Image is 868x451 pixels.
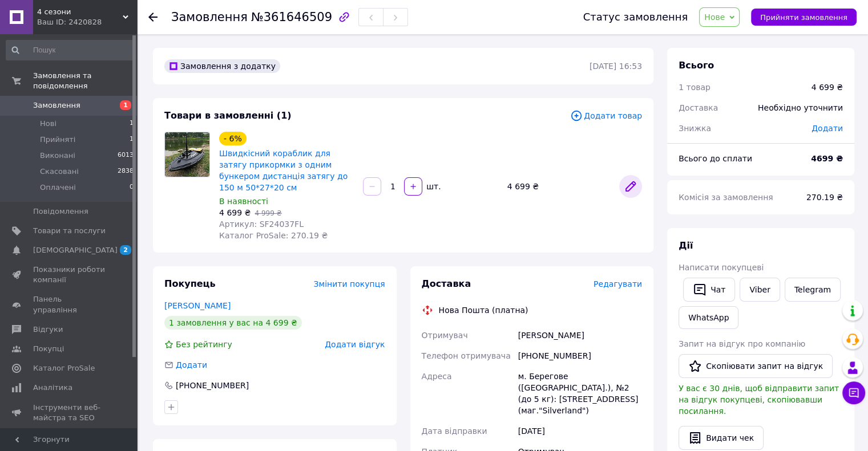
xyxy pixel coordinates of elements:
[751,95,850,120] div: Необхідно уточнити
[33,100,80,111] span: Замовлення
[422,426,487,436] span: Дата відправки
[811,154,843,163] b: 4699 ₴
[516,421,644,441] div: [DATE]
[516,366,644,421] div: м. Берегове ([GEOGRAPHIC_DATA].), №2 (до 5 кг): [STREET_ADDRESS] (маг."Silverland")
[679,384,839,416] span: У вас є 30 днів, щоб відправити запит на відгук покупцеві, скопіювавши посилання.
[165,132,209,177] img: Швидкісний кораблик для затягу прикормки з одним бункером дистанція затягу до 150 м 50*27*20 см
[176,340,232,349] span: Без рейтингу
[679,83,710,92] span: 1 товар
[33,363,95,373] span: Каталог ProSale
[33,245,118,255] span: [DEMOGRAPHIC_DATA]
[842,381,865,404] button: Чат з покупцем
[679,263,764,272] span: Написати покупцеві
[251,10,332,24] span: №361646509
[570,109,642,122] span: Додати товар
[33,383,72,393] span: Аналітика
[812,82,843,93] div: 4 699 ₴
[679,354,833,378] button: Скопіювати запит на відгук
[130,182,134,193] span: 0
[40,151,75,161] span: Виконані
[219,231,328,240] span: Каталог ProSale: 270.19 ₴
[683,278,735,302] button: Чат
[325,340,385,349] span: Додати відгук
[422,372,452,381] span: Адреса
[219,149,348,192] a: Швидкісний кораблик для затягу прикормки з одним бункером дистанція затягу до 150 м 50*27*20 см
[33,206,88,217] span: Повідомлення
[422,278,471,289] span: Доставка
[148,11,158,23] div: Повернутися назад
[40,166,79,177] span: Скасовані
[679,240,693,251] span: Дії
[679,124,711,133] span: Знижка
[422,331,468,340] span: Отримувач
[583,11,688,23] div: Статус замовлення
[33,226,106,236] span: Товари та послуги
[422,351,511,360] span: Телефон отримувача
[164,301,231,310] a: [PERSON_NAME]
[503,178,615,194] div: 4 699 ₴
[33,403,106,423] span: Інструменти веб-майстра та SEO
[33,344,64,354] span: Покупці
[255,209,281,217] span: 4 999 ₴
[120,245,131,255] span: 2
[118,151,134,161] span: 6013
[679,103,718,112] span: Доставка
[751,9,857,26] button: Прийняти замовлення
[164,110,292,121] span: Товари в замовленні (1)
[33,294,106,315] span: Панель управління
[679,193,773,202] span: Комісія за замовлення
[679,339,805,348] span: Запит на відгук про компанію
[423,181,442,192] div: шт.
[679,154,752,163] span: Всього до сплати
[704,13,725,22] span: Нове
[171,10,248,24] span: Замовлення
[314,279,385,289] span: Змінити покупця
[130,135,134,145] span: 1
[118,166,134,177] span: 2838
[590,62,642,71] time: [DATE] 16:53
[760,13,847,22] span: Прийняти замовлення
[33,265,106,285] span: Показники роботи компанії
[619,175,642,198] a: Редагувати
[33,324,63,335] span: Відгуки
[37,17,137,27] div: Ваш ID: 2420828
[40,182,76,193] span: Оплачені
[175,380,250,391] div: [PHONE_NUMBER]
[594,279,642,289] span: Редагувати
[436,304,531,316] div: Нова Пошта (платна)
[219,208,251,217] span: 4 699 ₴
[37,7,123,17] span: 4 сезони
[219,132,247,145] div: - 6%
[33,71,137,91] span: Замовлення та повідомлення
[679,306,738,329] a: WhatsApp
[176,360,207,369] span: Додати
[40,119,56,129] span: Нові
[120,100,131,110] span: 1
[219,197,268,206] span: В наявності
[164,278,216,289] span: Покупець
[6,40,135,60] input: Пошук
[740,278,780,302] a: Viber
[164,59,280,73] div: Замовлення з додатку
[164,316,302,330] div: 1 замовлення у вас на 4 699 ₴
[785,278,841,302] a: Telegram
[130,119,134,129] span: 1
[679,60,714,71] span: Всього
[516,346,644,366] div: [PHONE_NUMBER]
[679,426,764,450] button: Видати чек
[806,193,843,202] span: 270.19 ₴
[812,124,843,133] span: Додати
[219,220,304,229] span: Артикул: SF24037FL
[40,135,75,145] span: Прийняті
[516,325,644,346] div: [PERSON_NAME]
